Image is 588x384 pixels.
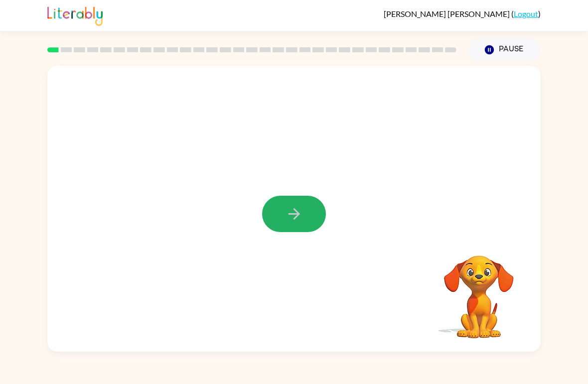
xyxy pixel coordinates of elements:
img: Literably [47,4,103,26]
a: Logout [514,9,538,18]
button: Pause [468,38,541,61]
div: ( ) [384,9,541,18]
video: Your browser must support playing .mp4 files to use Literably. Please try using another browser. [429,240,529,340]
span: [PERSON_NAME] [PERSON_NAME] [384,9,511,18]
